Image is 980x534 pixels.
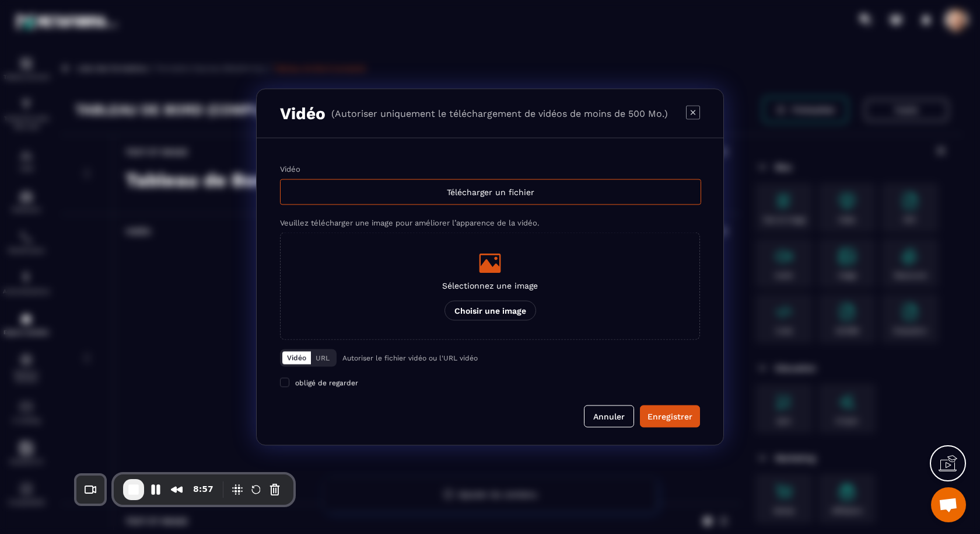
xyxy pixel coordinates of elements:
button: URL [311,352,334,365]
p: Choisir une image [444,301,536,321]
p: Autoriser le fichier vidéo ou l'URL vidéo [342,354,478,362]
button: Annuler [584,405,634,428]
p: (Autoriser uniquement le téléchargement de vidéos de moins de 500 Mo.) [331,108,668,119]
div: Ouvrir le chat [931,487,966,522]
h3: Vidéo [280,104,325,123]
button: Vidéo [282,352,311,365]
div: Enregistrer [647,411,692,422]
p: Sélectionnez une image [442,281,538,290]
label: Vidéo [280,165,300,174]
label: Veuillez télécharger une image pour améliorer l’apparence de la vidéo. [280,219,539,227]
button: Enregistrer [640,405,700,428]
div: Télécharger un fichier [280,179,701,205]
span: obligé de regarder [295,379,358,387]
